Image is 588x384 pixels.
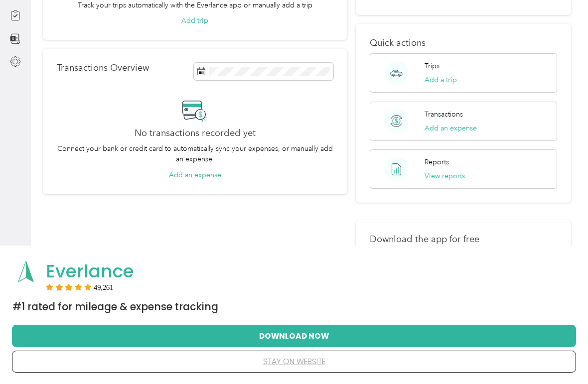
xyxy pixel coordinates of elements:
[425,157,449,167] p: Reports
[28,351,560,372] button: stay on website
[94,284,114,290] span: User reviews count
[181,15,208,26] button: Add trip
[425,123,477,133] button: Add an expense
[12,258,39,285] img: App logo
[425,109,463,120] p: Transactions
[425,171,465,181] button: View reports
[425,61,440,71] p: Trips
[57,143,333,164] p: Connect your bank or credit card to automatically sync your expenses, or manually add an expense.
[370,234,557,245] p: Download the app for free
[46,258,134,284] span: Everlance
[425,75,457,85] button: Add a trip
[12,300,218,314] span: #1 Rated for Mileage & Expense Tracking
[57,63,149,73] p: Transactions Overview
[28,325,560,346] button: Download Now
[370,38,557,48] p: Quick actions
[46,283,114,290] div: Rating:5 stars
[169,170,221,180] button: Add an expense
[135,128,256,138] h2: No transactions recorded yet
